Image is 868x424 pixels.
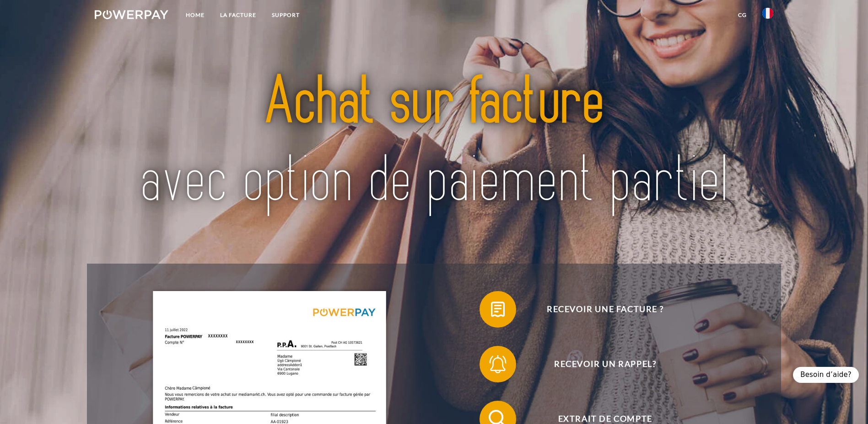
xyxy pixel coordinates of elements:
span: Recevoir une facture ? [493,291,717,328]
img: qb_bell.svg [486,353,509,376]
a: CG [730,7,755,23]
button: Recevoir un rappel? [480,346,717,382]
img: title-powerpay_fr.svg [128,42,740,242]
div: Besoin d’aide? [793,367,859,383]
span: Recevoir un rappel? [493,346,717,382]
img: logo-powerpay-white.svg [95,10,168,19]
img: qb_bill.svg [486,298,509,321]
button: Recevoir une facture ? [480,291,717,328]
a: LA FACTURE [212,7,264,23]
img: fr [762,8,773,19]
a: Support [264,7,307,23]
a: Home [178,7,212,23]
